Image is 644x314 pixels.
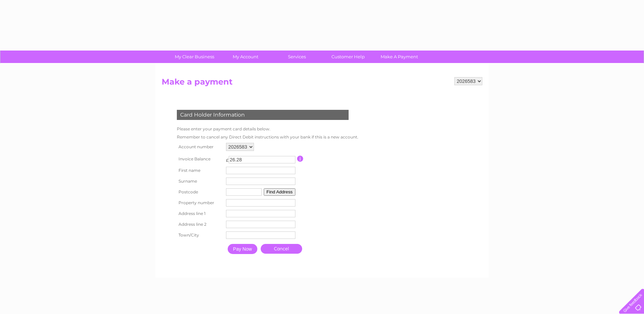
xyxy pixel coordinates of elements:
[175,125,360,133] td: Please enter your payment card details below.
[175,187,224,197] th: Postcode
[175,230,224,241] th: Town/City
[372,51,427,63] a: Make A Payment
[175,153,224,165] th: Invoice Balance
[297,156,303,162] input: Information
[175,197,224,208] th: Property number
[175,176,224,187] th: Surname
[264,188,295,196] button: Find Address
[269,51,325,63] a: Services
[228,244,257,254] input: Pay Now
[226,154,229,163] td: £
[175,133,360,141] td: Remember to cancel any Direct Debit instructions with your bank if this is a new account.
[175,141,224,153] th: Account number
[261,244,302,254] a: Cancel
[175,219,224,230] th: Address line 2
[175,165,224,176] th: First name
[162,77,482,90] h2: Make a payment
[218,51,273,63] a: My Account
[320,51,376,63] a: Customer Help
[177,110,349,120] div: Card Holder Information
[175,208,224,219] th: Address line 1
[167,51,222,63] a: My Clear Business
